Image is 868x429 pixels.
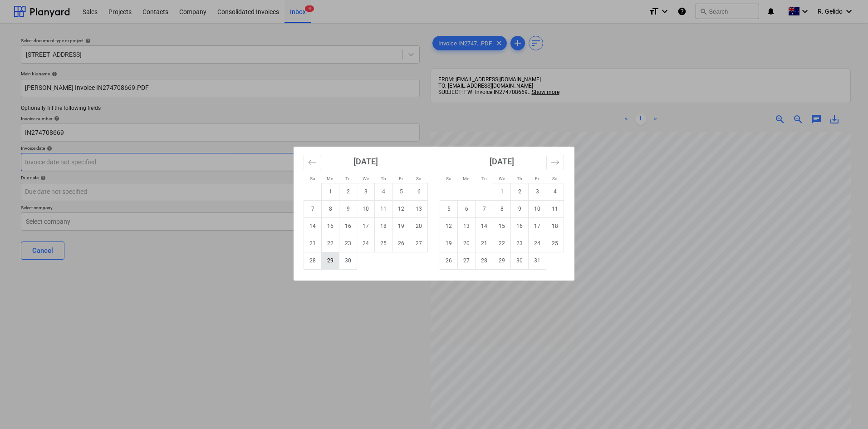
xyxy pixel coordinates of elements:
[392,235,410,252] td: Friday, September 26, 2025
[458,217,476,235] td: Monday, October 13, 2025
[511,217,529,235] td: Thursday, October 16, 2025
[392,183,410,200] td: Friday, September 5, 2025
[339,217,357,235] td: Tuesday, September 16, 2025
[493,200,511,217] td: Wednesday, October 8, 2025
[363,176,369,181] small: We
[339,200,357,217] td: Tuesday, September 9, 2025
[322,200,339,217] td: Monday, September 8, 2025
[357,183,375,200] td: Wednesday, September 3, 2025
[446,176,451,181] small: Su
[327,176,333,181] small: Mo
[823,385,868,429] iframe: Chat Widget
[493,252,511,269] td: Wednesday, October 29, 2025
[339,252,357,269] td: Tuesday, September 30, 2025
[322,217,339,235] td: Monday, September 15, 2025
[476,252,493,269] td: Tuesday, October 28, 2025
[304,200,322,217] td: Sunday, September 7, 2025
[493,183,511,200] td: Wednesday, October 1, 2025
[339,183,357,200] td: Tuesday, September 2, 2025
[416,176,421,181] small: Sa
[294,147,574,281] div: Calendar
[511,200,529,217] td: Thursday, October 9, 2025
[511,252,529,269] td: Thursday, October 30, 2025
[375,235,392,252] td: Thursday, September 25, 2025
[511,235,529,252] td: Thursday, October 23, 2025
[304,252,322,269] td: Sunday, September 28, 2025
[458,200,476,217] td: Monday, October 6, 2025
[310,176,315,181] small: Su
[529,217,546,235] td: Friday, October 17, 2025
[410,183,428,200] td: Saturday, September 6, 2025
[481,176,487,181] small: Tu
[357,235,375,252] td: Wednesday, September 24, 2025
[339,235,357,252] td: Tuesday, September 23, 2025
[529,252,546,269] td: Friday, October 31, 2025
[552,176,557,181] small: Sa
[322,252,339,269] td: Monday, September 29, 2025
[499,176,505,181] small: We
[535,176,539,181] small: Fr
[357,217,375,235] td: Wednesday, September 17, 2025
[381,176,386,181] small: Th
[375,217,392,235] td: Thursday, September 18, 2025
[546,200,564,217] td: Saturday, October 11, 2025
[304,155,321,170] button: Move backward to switch to the previous month.
[353,157,378,166] strong: [DATE]
[392,200,410,217] td: Friday, September 12, 2025
[375,183,392,200] td: Thursday, September 4, 2025
[304,235,322,252] td: Sunday, September 21, 2025
[463,176,470,181] small: Mo
[476,217,493,235] td: Tuesday, October 14, 2025
[392,217,410,235] td: Friday, September 19, 2025
[476,200,493,217] td: Tuesday, October 7, 2025
[375,200,392,217] td: Thursday, September 11, 2025
[490,157,514,166] strong: [DATE]
[410,200,428,217] td: Saturday, September 13, 2025
[529,183,546,200] td: Friday, October 3, 2025
[458,252,476,269] td: Monday, October 27, 2025
[322,235,339,252] td: Monday, September 22, 2025
[546,217,564,235] td: Saturday, October 18, 2025
[399,176,403,181] small: Fr
[440,200,458,217] td: Sunday, October 5, 2025
[322,183,339,200] td: Monday, September 1, 2025
[511,183,529,200] td: Thursday, October 2, 2025
[493,235,511,252] td: Wednesday, October 22, 2025
[517,176,522,181] small: Th
[345,176,351,181] small: Tu
[410,217,428,235] td: Saturday, September 20, 2025
[304,217,322,235] td: Sunday, September 14, 2025
[546,235,564,252] td: Saturday, October 25, 2025
[410,235,428,252] td: Saturday, September 27, 2025
[440,235,458,252] td: Sunday, October 19, 2025
[476,235,493,252] td: Tuesday, October 21, 2025
[493,217,511,235] td: Wednesday, October 15, 2025
[546,183,564,200] td: Saturday, October 4, 2025
[440,217,458,235] td: Sunday, October 12, 2025
[546,155,564,170] button: Move forward to switch to the next month.
[529,235,546,252] td: Friday, October 24, 2025
[458,235,476,252] td: Monday, October 20, 2025
[357,200,375,217] td: Wednesday, September 10, 2025
[440,252,458,269] td: Sunday, October 26, 2025
[529,200,546,217] td: Friday, October 10, 2025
